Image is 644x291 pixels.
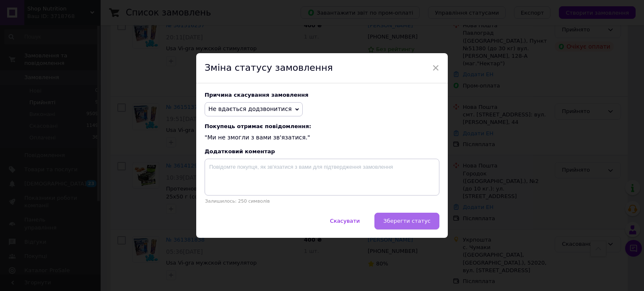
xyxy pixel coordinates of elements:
[205,148,439,155] div: Додатковий коментар
[432,61,439,75] span: ×
[196,53,448,83] div: Зміна статусу замовлення
[205,123,439,129] span: Покупець отримає повідомлення:
[205,198,439,204] p: Залишилось: 250 символів
[330,218,360,224] span: Скасувати
[374,213,439,229] button: Зберегти статус
[208,106,292,112] span: Не вдається додзвонитися
[205,123,439,142] div: "Ми не змогли з вами зв'язатися."
[321,213,369,229] button: Скасувати
[383,218,431,224] span: Зберегти статус
[205,92,439,98] div: Причина скасування замовлення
